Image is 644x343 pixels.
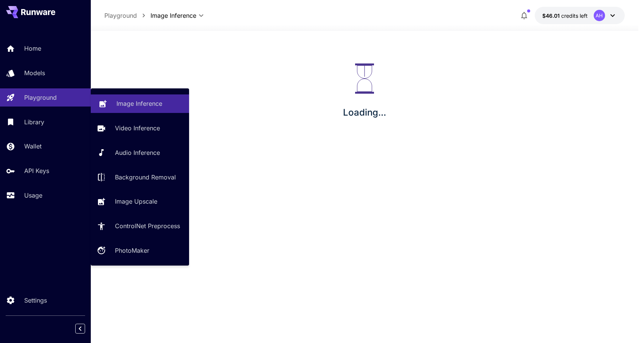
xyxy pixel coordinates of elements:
p: Wallet [24,142,42,151]
p: PhotoMaker [115,246,149,255]
p: API Keys [24,166,49,175]
p: Video Inference [115,124,160,133]
span: credits left [561,12,588,19]
p: Image Upscale [115,197,157,206]
button: Collapse sidebar [75,324,85,334]
p: Usage [24,191,42,200]
a: Video Inference [91,119,189,138]
button: $46.01459 [535,7,625,24]
p: Playground [104,11,137,20]
nav: breadcrumb [104,11,151,20]
p: Home [24,44,41,53]
span: $46.01 [542,12,561,19]
p: Playground [24,93,57,102]
a: Background Removal [91,168,189,186]
a: ControlNet Preprocess [91,217,189,235]
a: Image Inference [91,94,189,113]
p: Background Removal [115,173,176,182]
a: PhotoMaker [91,241,189,260]
span: Image Inference [151,11,196,20]
div: AH [594,10,605,21]
p: Loading... [343,106,386,119]
p: Audio Inference [115,148,160,157]
p: Library [24,117,44,127]
a: Audio Inference [91,144,189,162]
div: Collapse sidebar [81,322,91,335]
p: Models [24,68,45,77]
p: Image Inference [116,99,162,108]
div: $46.01459 [542,12,588,20]
p: ControlNet Preprocess [115,221,180,230]
a: Image Upscale [91,192,189,211]
p: Settings [24,296,47,305]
